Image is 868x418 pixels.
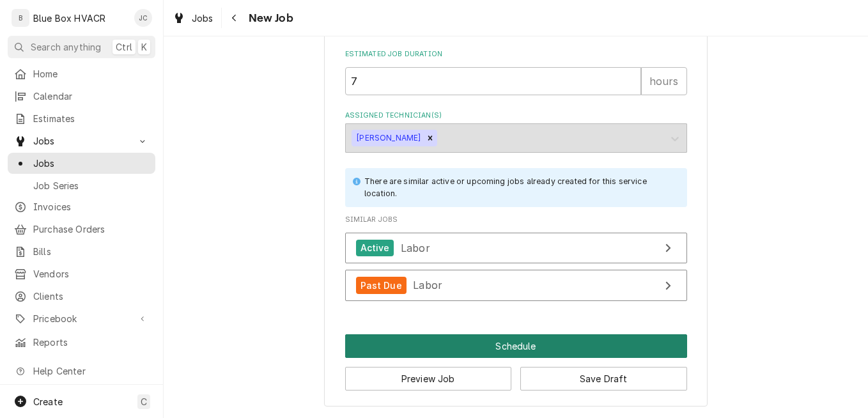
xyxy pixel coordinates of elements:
[33,396,63,407] span: Create
[641,67,687,95] div: hours
[33,134,130,148] span: Jobs
[345,49,687,59] label: Estimated Job Duration
[224,8,245,28] button: Navigate back
[8,130,155,151] a: Go to Jobs
[33,364,148,378] span: Help Center
[33,12,105,25] div: Blue Box HVACR
[8,263,155,284] a: Vendors
[8,108,155,129] a: Estimates
[33,89,149,103] span: Calendar
[8,286,155,307] a: Clients
[345,49,687,95] div: Estimated Job Duration
[33,290,149,303] span: Clients
[345,111,687,121] label: Assigned Technician(s)
[33,336,149,349] span: Reports
[364,176,674,199] div: There are similar active or upcoming jobs already created for this service location.
[134,9,152,27] div: Josh Canfield's Avatar
[12,9,29,27] div: B
[345,215,687,307] div: Similar Jobs
[520,367,687,391] button: Save Draft
[8,241,155,262] a: Bills
[345,215,687,225] span: Similar Jobs
[345,334,687,391] div: Button Group
[33,267,149,281] span: Vendors
[345,334,687,358] button: Schedule
[345,358,687,391] div: Button Group Row
[33,312,130,325] span: Pricebook
[345,233,687,264] a: View Job
[33,245,149,258] span: Bills
[33,67,149,81] span: Home
[33,222,149,236] span: Purchase Orders
[356,240,394,257] div: Active
[167,8,219,29] a: Jobs
[345,334,687,358] div: Button Group Row
[401,241,430,254] span: Labor
[8,360,155,382] a: Go to Help Center
[345,367,512,391] button: Preview Job
[8,219,155,240] a: Purchase Orders
[8,332,155,353] a: Reports
[8,63,155,84] a: Home
[141,40,147,54] span: K
[8,36,155,58] button: Search anythingCtrlK
[33,179,149,192] span: Job Series
[33,112,149,125] span: Estimates
[8,153,155,174] a: Jobs
[141,395,147,408] span: C
[356,277,407,294] div: Past Due
[31,40,101,54] span: Search anything
[33,200,149,213] span: Invoices
[8,196,155,217] a: Invoices
[8,86,155,107] a: Calendar
[134,9,152,27] div: JC
[245,10,293,27] span: New Job
[8,383,155,404] a: Go to What's New
[116,40,132,54] span: Ctrl
[345,111,687,152] div: Assigned Technician(s)
[345,270,687,301] a: View Job
[33,157,149,170] span: Jobs
[8,308,155,329] a: Go to Pricebook
[413,279,442,291] span: Labor
[192,12,213,25] span: Jobs
[8,175,155,196] a: Job Series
